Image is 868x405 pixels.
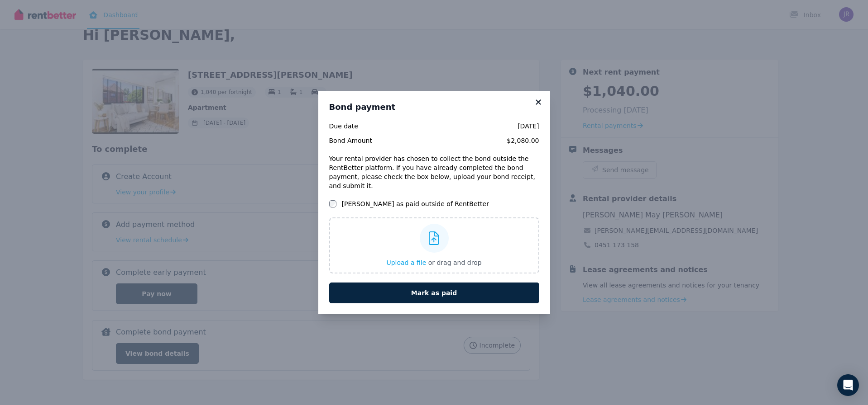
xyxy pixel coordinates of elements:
div: Your rental provider has chosen to collect the bond outside the RentBetter platform. If you have ... [329,154,539,190]
button: Upload a file or drag and drop [386,258,481,267]
span: or drag and drop [428,259,482,266]
span: Due date [329,122,392,131]
span: Bond Amount [329,136,392,145]
div: Open Intercom Messenger [837,374,859,396]
span: $2,080.00 [398,136,539,145]
button: Mark as paid [329,283,539,303]
label: [PERSON_NAME] as paid outside of RentBetter [342,199,489,208]
span: [DATE] [398,122,539,131]
span: Upload a file [386,259,426,266]
h3: Bond payment [329,102,539,113]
